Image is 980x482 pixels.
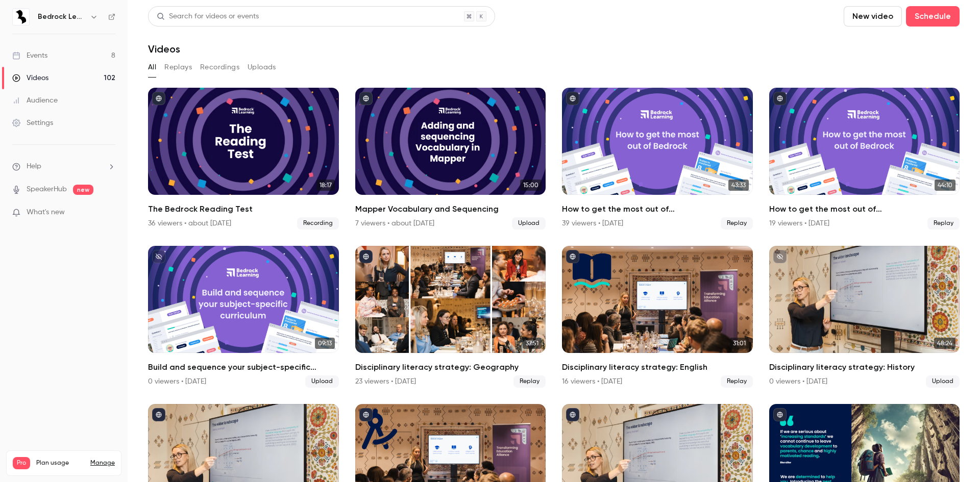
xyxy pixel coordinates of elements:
[769,361,960,373] h2: Disciplinary literacy strategy: History
[512,217,546,230] span: Upload
[355,218,434,229] div: 7 viewers • about [DATE]
[355,88,546,230] a: 15:00Mapper Vocabulary and Sequencing7 viewers • about [DATE]Upload
[148,88,339,230] li: The Bedrock Reading Test
[12,161,115,172] li: help-dropdown-opener
[148,246,339,388] li: Build and sequence your subject-specific curriculum
[355,246,546,388] a: 37:51Disciplinary literacy strategy: Geography23 viewers • [DATE]Replay
[148,6,960,476] section: Videos
[359,92,373,105] button: published
[730,338,749,349] span: 31:01
[728,180,749,191] span: 43:33
[359,408,373,421] button: published
[315,338,335,349] span: 09:13
[769,88,960,230] li: How to get the most out of Bedrock next academic year
[148,59,156,75] button: All
[13,9,29,25] img: Bedrock Learning
[562,246,753,388] a: 31:01Disciplinary literacy strategy: English16 viewers • [DATE]Replay
[157,11,259,22] div: Search for videos or events
[520,180,542,191] span: 15:00
[27,207,65,218] span: What's new
[355,361,546,373] h2: Disciplinary literacy strategy: Geography
[769,376,827,387] div: 0 viewers • [DATE]
[926,375,960,388] span: Upload
[152,408,165,421] button: published
[566,92,579,105] button: published
[721,217,753,230] span: Replay
[355,246,546,388] li: Disciplinary literacy strategy: Geography
[297,217,339,230] span: Recording
[200,59,239,75] button: Recordings
[721,375,753,388] span: Replay
[305,375,339,388] span: Upload
[523,338,542,349] span: 37:51
[152,92,165,105] button: published
[90,459,115,467] a: Manage
[927,217,960,230] span: Replay
[148,376,206,387] div: 0 viewers • [DATE]
[164,59,192,75] button: Replays
[562,88,753,230] li: How to get the most out of Bedrock next academic year
[562,246,753,388] li: Disciplinary literacy strategy: English
[773,250,787,263] button: unpublished
[769,203,960,215] h2: How to get the most out of [GEOGRAPHIC_DATA] next academic year
[152,250,165,263] button: unpublished
[12,50,47,61] div: Events
[935,180,955,191] span: 44:10
[769,246,960,388] li: Disciplinary literacy strategy: History
[844,6,902,27] button: New video
[148,43,180,55] h1: Videos
[769,246,960,388] a: 48:24Disciplinary literacy strategy: History0 viewers • [DATE]Upload
[27,161,41,172] span: Help
[148,361,339,373] h2: Build and sequence your subject-specific curriculum
[566,408,579,421] button: published
[148,246,339,388] a: 09:13Build and sequence your subject-specific curriculum0 viewers • [DATE]Upload
[769,218,829,229] div: 19 viewers • [DATE]
[566,250,579,263] button: published
[36,459,84,467] span: Plan usage
[103,208,115,217] iframe: Noticeable Trigger
[355,88,546,230] li: Mapper Vocabulary and Sequencing
[148,203,339,215] h2: The Bedrock Reading Test
[248,59,276,75] button: Uploads
[562,361,753,373] h2: Disciplinary literacy strategy: English
[773,408,787,421] button: published
[359,250,373,263] button: published
[562,203,753,215] h2: How to get the most out of [GEOGRAPHIC_DATA] next academic year
[73,185,93,195] span: new
[12,73,48,83] div: Videos
[148,88,339,230] a: 18:17The Bedrock Reading Test36 viewers • about [DATE]Recording
[769,88,960,230] a: 44:10How to get the most out of [GEOGRAPHIC_DATA] next academic year19 viewers • [DATE]Replay
[13,457,30,469] span: Pro
[38,12,86,22] h6: Bedrock Learning
[562,376,622,387] div: 16 viewers • [DATE]
[355,376,416,387] div: 23 viewers • [DATE]
[513,375,546,388] span: Replay
[562,218,623,229] div: 39 viewers • [DATE]
[12,95,58,106] div: Audience
[355,203,546,215] h2: Mapper Vocabulary and Sequencing
[934,338,955,349] span: 48:24
[27,184,67,195] a: SpeakerHub
[906,6,960,27] button: Schedule
[316,180,335,191] span: 18:17
[773,92,787,105] button: published
[12,118,53,128] div: Settings
[562,88,753,230] a: 43:33How to get the most out of [GEOGRAPHIC_DATA] next academic year39 viewers • [DATE]Replay
[148,218,231,229] div: 36 viewers • about [DATE]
